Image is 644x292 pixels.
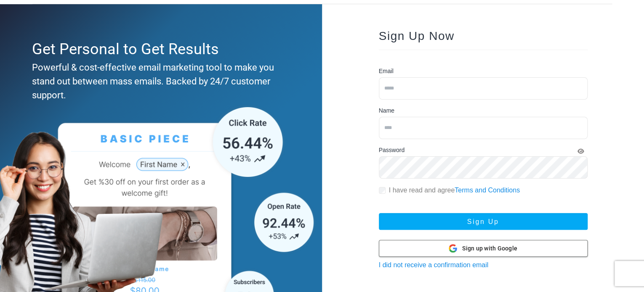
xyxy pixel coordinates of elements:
[379,67,394,76] label: Email
[379,261,489,268] a: I did not receive a confirmation email
[577,148,584,154] i: Show Password
[379,106,394,115] label: Name
[379,213,588,230] button: Sign Up
[32,38,286,61] div: Get Personal to Get Results
[389,185,520,195] label: I have read and agree
[32,61,286,102] div: Powerful & cost-effective email marketing tool to make you stand out between mass emails. Backed ...
[462,244,517,253] span: Sign up with Google
[455,187,520,194] a: Terms and Conditions
[379,240,588,257] button: Sign up with Google
[379,29,455,42] span: Sign Up Now
[379,146,404,155] label: Password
